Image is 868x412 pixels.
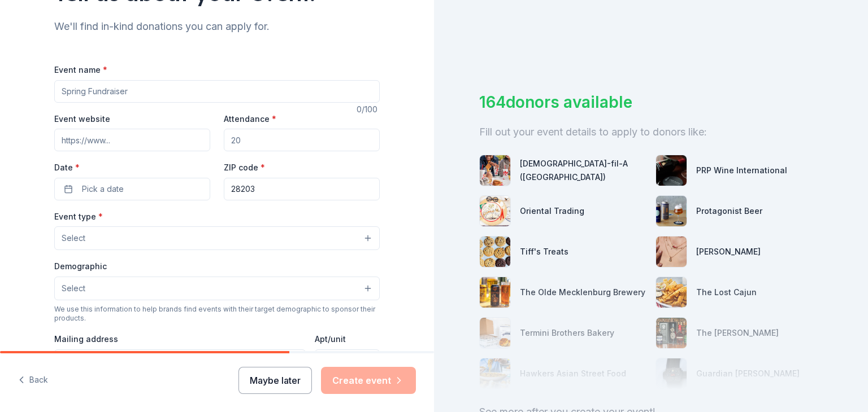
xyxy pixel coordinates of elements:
div: Protagonist Beer [696,204,762,218]
button: Maybe later [238,367,312,394]
img: photo for Kendra Scott [656,236,687,267]
div: 164 donors available [479,90,823,114]
div: [PERSON_NAME] [696,245,761,258]
img: photo for PRP Wine International [656,155,687,186]
label: Event name [54,64,107,76]
div: [DEMOGRAPHIC_DATA]-fil-A ([GEOGRAPHIC_DATA]) [520,157,646,184]
img: photo for Oriental Trading [480,196,510,226]
div: 0 /100 [357,103,380,116]
button: Back [18,369,48,392]
label: Event type [54,211,103,222]
div: We use this information to help brands find events with their target demographic to sponsor their... [54,305,380,323]
div: Oriental Trading [520,204,584,218]
img: photo for Protagonist Beer [656,196,687,226]
button: Select [54,277,380,300]
span: Select [62,231,85,245]
input: 20 [224,129,380,151]
img: photo for Tiff's Treats [480,236,510,267]
label: Mailing address [54,334,118,345]
input: # [315,349,380,372]
input: https://www... [54,129,210,151]
label: Event website [54,113,110,125]
div: Tiff's Treats [520,245,568,258]
span: Pick a date [82,182,124,196]
input: Enter a US address [54,349,306,372]
label: ZIP code [224,162,265,173]
label: Attendance [224,113,276,125]
span: Select [62,282,85,295]
div: We'll find in-kind donations you can apply for. [54,17,380,36]
input: 12345 (U.S. only) [224,178,380,200]
label: Date [54,162,210,173]
div: PRP Wine International [696,164,787,177]
button: Select [54,226,380,250]
input: Spring Fundraiser [54,80,380,103]
img: photo for Chick-fil-A (Charlotte) [480,155,510,186]
label: Apt/unit [315,334,346,345]
div: Fill out your event details to apply to donors like: [479,123,823,141]
button: Pick a date [54,178,210,200]
label: Demographic [54,261,107,272]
